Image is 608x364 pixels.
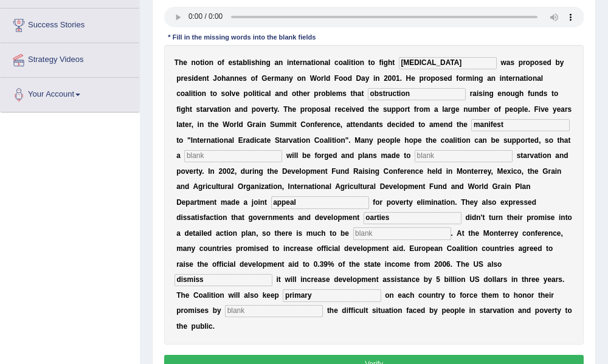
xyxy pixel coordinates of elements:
[283,289,381,301] input: blank
[265,89,269,98] b: a
[384,74,388,83] b: 2
[502,89,506,98] b: n
[468,105,472,114] b: u
[356,105,360,114] b: e
[426,74,430,83] b: o
[202,58,204,67] b: i
[226,105,230,114] b: n
[334,74,339,83] b: F
[431,74,435,83] b: p
[547,58,551,67] b: d
[539,58,543,67] b: s
[520,74,524,83] b: a
[264,105,269,114] b: e
[528,74,533,83] b: o
[317,74,321,83] b: o
[252,105,256,114] b: p
[283,105,288,114] b: T
[271,105,274,114] b: t
[294,58,296,67] b: t
[185,105,190,114] b: h
[350,105,351,114] b: i
[255,74,258,83] b: f
[296,58,300,67] b: e
[360,58,364,67] b: n
[361,74,365,83] b: a
[188,74,192,83] b: s
[489,89,493,98] b: g
[506,89,510,98] b: o
[218,58,222,67] b: o
[305,105,308,114] b: r
[202,105,207,114] b: a
[448,105,451,114] b: r
[184,74,188,83] b: e
[312,105,316,114] b: p
[508,74,513,83] b: e
[368,105,370,114] b: t
[300,105,305,114] b: p
[181,89,185,98] b: o
[261,89,265,98] b: c
[213,105,218,114] b: a
[456,74,458,83] b: f
[285,74,289,83] b: n
[400,74,402,83] b: .
[353,89,358,98] b: h
[320,58,324,67] b: n
[533,74,537,83] b: n
[311,58,314,67] b: t
[193,89,195,98] b: t
[274,74,281,83] b: m
[192,58,196,67] b: n
[190,105,192,114] b: t
[375,105,379,114] b: e
[544,89,548,98] b: s
[252,89,254,98] b: l
[1,43,139,74] a: Strategy Videos
[519,89,523,98] b: h
[337,105,342,114] b: e
[200,105,202,114] b: t
[303,89,307,98] b: e
[416,105,420,114] b: r
[451,105,455,114] b: g
[297,74,302,83] b: o
[292,89,296,98] b: o
[283,89,288,98] b: d
[239,74,243,83] b: e
[419,105,423,114] b: o
[181,105,185,114] b: g
[179,105,181,114] b: i
[232,58,237,67] b: s
[183,58,187,67] b: e
[348,74,352,83] b: d
[361,89,364,98] b: t
[470,89,473,98] b: r
[325,105,329,114] b: a
[334,58,339,67] b: c
[230,74,234,83] b: n
[392,58,395,67] b: t
[383,105,387,114] b: s
[321,74,324,83] b: r
[174,274,272,286] input: blank
[392,74,396,83] b: 0
[539,89,543,98] b: d
[537,74,541,83] b: a
[247,58,249,67] b: l
[288,105,292,114] b: h
[455,105,460,114] b: e
[349,58,351,67] b: i
[458,74,463,83] b: o
[414,105,416,114] b: f
[196,58,200,67] b: o
[303,58,307,67] b: n
[225,305,323,317] input: blank
[302,74,306,83] b: n
[194,74,198,83] b: d
[360,105,364,114] b: d
[491,74,496,83] b: n
[530,58,534,67] b: p
[519,58,523,67] b: p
